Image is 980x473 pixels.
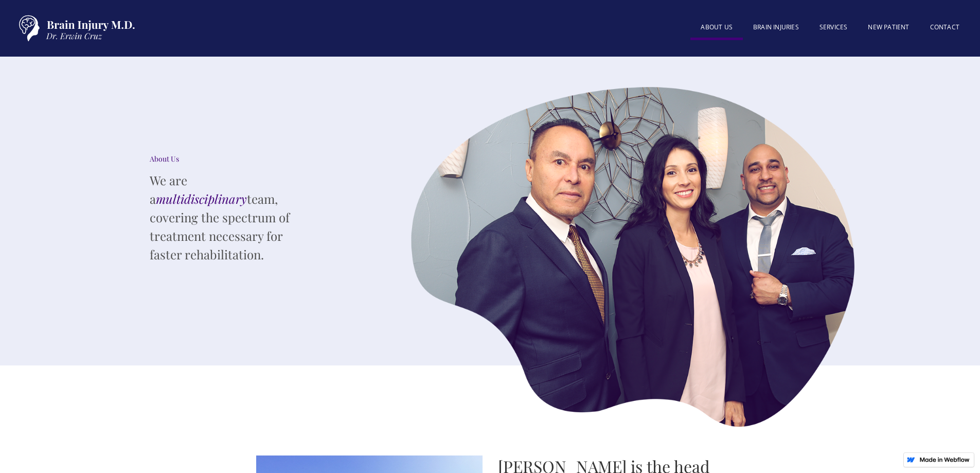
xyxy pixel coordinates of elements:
[150,171,304,264] p: We are a team, covering the spectrum of treatment necessary for faster rehabilitation.
[809,17,858,38] a: SERVICES
[920,17,970,38] a: Contact
[10,10,139,46] a: home
[919,457,970,462] img: Made in Webflow
[858,17,919,38] a: New patient
[150,154,304,164] div: About Us
[156,190,247,207] em: multidisciplinary
[743,17,809,38] a: BRAIN INJURIES
[690,17,743,40] a: About US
